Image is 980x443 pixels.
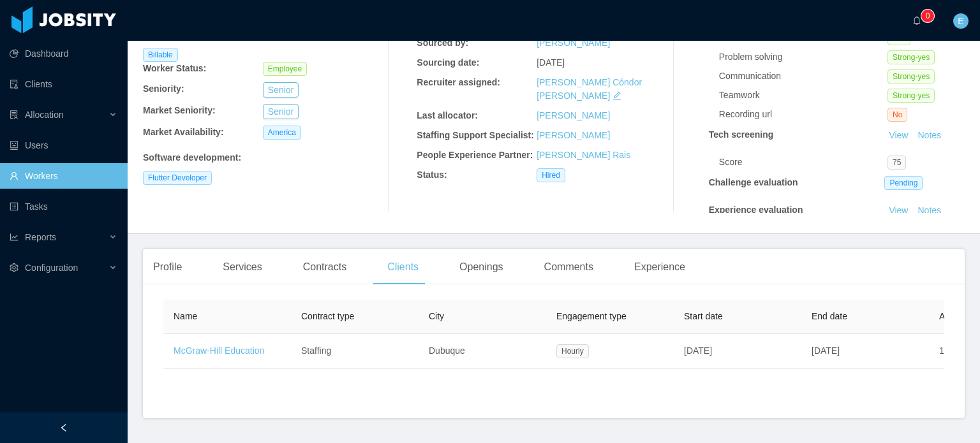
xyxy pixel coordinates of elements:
span: Name [174,311,197,321]
a: icon: robotUsers [10,133,117,158]
b: Worker Status: [143,63,206,73]
b: Sourcing date: [417,57,479,68]
i: icon: line-chart [10,233,19,242]
span: Configuration [25,263,78,273]
b: Software development : [143,152,241,163]
span: Allocation [25,110,64,120]
a: View [884,130,912,140]
a: [PERSON_NAME] [537,110,610,120]
a: icon: pie-chartDashboard [10,41,117,66]
div: Contracts [293,249,357,285]
i: icon: bell [912,16,921,25]
div: Teamwork [719,89,887,102]
div: Problem solving [719,50,887,64]
span: Reports [25,232,56,242]
a: [PERSON_NAME] Cóndor [PERSON_NAME] [537,77,642,101]
span: Billable [143,48,178,62]
b: Market Seniority: [143,105,216,115]
span: Strong-yes [887,50,935,64]
span: [DATE] [812,345,840,356]
span: Strong-yes [887,89,935,103]
span: [DATE] [537,57,565,68]
b: Recruiter assigned: [417,77,500,87]
div: Score [719,156,887,169]
span: No [887,108,907,122]
a: [PERSON_NAME] [537,38,610,48]
span: E [958,13,963,29]
span: Hired [537,168,565,182]
span: [DATE] [684,345,712,356]
button: Notes [912,128,946,143]
b: Staffing Support Specialist: [417,130,534,140]
b: Market Availability: [143,127,224,137]
b: Status: [417,170,447,180]
span: End date [812,311,847,321]
div: Experience [624,249,695,285]
span: Hourly [556,344,589,358]
i: icon: setting [10,263,19,272]
span: America [263,126,301,140]
span: Strong-yes [887,69,935,84]
a: View [884,205,912,215]
span: City [429,311,444,321]
span: Start date [684,311,723,321]
div: Clients [377,249,429,285]
a: icon: auditClients [10,71,117,97]
a: icon: userWorkers [10,163,117,189]
a: icon: profileTasks [10,194,117,219]
button: Senior [263,82,299,98]
b: Seniority: [143,84,184,94]
b: People Experience Partner: [417,150,533,160]
i: icon: solution [10,110,19,119]
sup: 0 [921,10,934,22]
span: Contract type [301,311,354,321]
a: [PERSON_NAME] Rais [537,150,630,160]
span: Engagement type [556,311,627,321]
a: [PERSON_NAME] [537,130,610,140]
span: Pending [884,176,923,190]
div: Recording url [719,108,887,121]
td: Dubuque [419,334,546,369]
div: Openings [449,249,514,285]
a: McGraw-Hill Education [174,345,264,356]
div: Comments [534,249,604,285]
span: 75 [887,156,906,170]
span: Flutter Developer [143,171,212,185]
strong: Experience evaluation [709,205,803,215]
button: Senior [263,104,299,119]
div: Profile [143,249,192,285]
div: Communication [719,69,887,83]
span: Staffing [301,345,331,356]
div: Services [212,249,272,285]
span: Employee [263,62,307,76]
i: icon: edit [612,91,621,100]
strong: Tech screening [709,129,774,140]
strong: Challenge evaluation [709,177,798,187]
button: Notes [912,203,946,219]
b: Sourced by: [417,38,468,48]
b: Last allocator: [417,110,478,120]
